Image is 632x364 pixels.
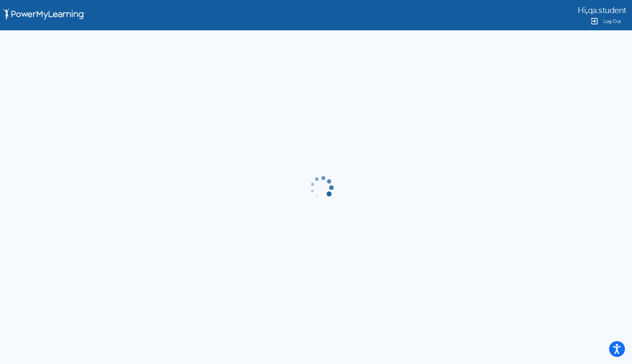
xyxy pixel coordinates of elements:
[309,175,335,201] img: gif-load2.gif
[578,6,586,15] span: Hi
[578,5,626,15] div: ,
[588,6,626,15] span: qa.student
[603,19,621,24] span: Log Out
[590,17,598,25] img: Logout Icon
